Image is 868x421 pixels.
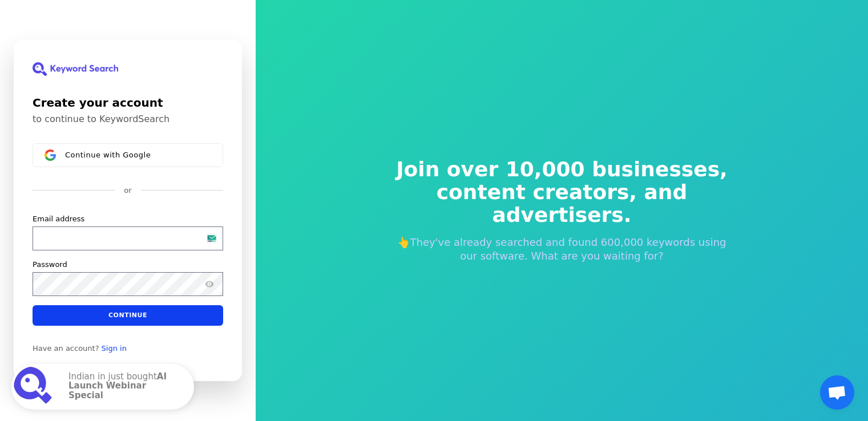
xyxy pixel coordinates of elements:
[33,94,223,111] h1: Create your account
[33,214,84,224] label: Email address
[45,149,56,161] img: Sign in with Google
[33,344,99,353] span: Have an account?
[389,158,736,181] span: Join over 10,000 businesses,
[33,305,223,326] button: Continue
[124,185,131,196] p: or
[102,344,127,353] a: Sign in
[68,371,167,400] strong: AI Launch Webinar Special
[65,151,151,160] span: Continue with Google
[33,114,223,125] p: to continue to KeywordSearch
[33,62,118,76] img: KeywordSearch
[389,181,736,226] span: content creators, and advertisers.
[33,143,223,167] button: Sign in with GoogleContinue with Google
[203,277,216,291] button: Show password
[68,372,183,402] p: Indian in just bought
[33,260,67,270] label: Password
[389,236,736,263] p: 👆They've already searched and found 600,000 keywords using our software. What are you waiting for?
[820,375,854,410] div: Open chat
[14,366,55,407] img: AI Launch Webinar Special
